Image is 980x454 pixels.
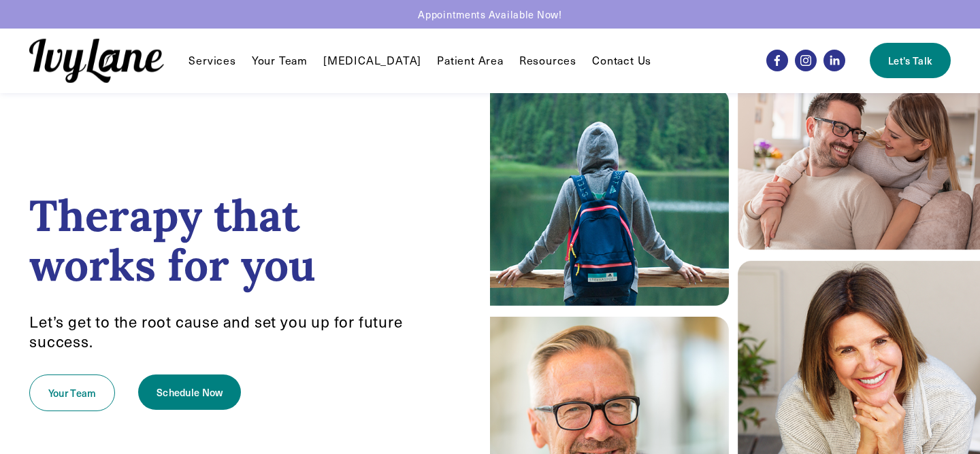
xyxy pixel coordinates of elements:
[138,374,241,410] a: Schedule Now
[437,52,504,69] a: Patient Area
[766,50,788,71] a: Facebook
[189,52,235,69] a: folder dropdown
[823,50,845,71] a: LinkedIn
[323,52,421,69] a: [MEDICAL_DATA]
[870,43,950,78] a: Let's Talk
[592,52,651,69] a: Contact Us
[795,50,817,71] a: Instagram
[29,311,406,351] span: Let’s get to the root cause and set you up for future success.
[519,54,576,68] span: Resources
[29,39,164,83] img: Ivy Lane Counseling &mdash; Therapy that works for you
[29,188,316,293] strong: Therapy that works for you
[252,52,308,69] a: Your Team
[189,54,235,68] span: Services
[29,374,115,411] a: Your Team
[519,52,576,69] a: folder dropdown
